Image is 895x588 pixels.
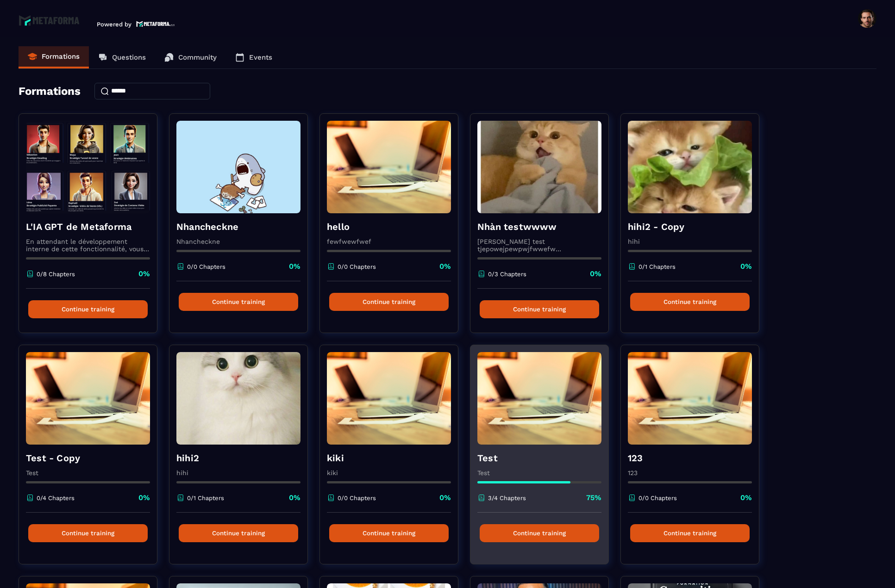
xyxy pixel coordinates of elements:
[26,220,150,233] h4: L'IA GPT de Metaforma
[226,46,282,68] a: Events
[338,495,376,501] p: 0/0 Chapters
[19,345,169,576] a: formation-backgroundTest - CopyTest0/4 Chapters0%Continue training
[138,493,150,503] p: 0%
[178,53,217,62] p: Community
[26,352,150,445] img: formation-background
[329,293,449,311] button: Continue training
[480,524,599,542] button: Continue training
[620,345,771,576] a: formation-background1231230/0 Chapters0%Continue training
[176,220,300,233] h4: Nhancheckne
[338,263,376,270] p: 0/0 Chapters
[179,293,298,311] button: Continue training
[176,452,300,464] h4: hihi2
[638,263,676,270] p: 0/1 Chapters
[329,524,449,542] button: Continue training
[42,52,80,61] p: Formations
[477,238,601,253] p: [PERSON_NAME] test tjepowejpewpwjfwwefw eefffefweưefewfwefewfewfwefwf
[28,524,148,542] button: Continue training
[176,238,300,245] p: Nhancheckne
[327,452,451,464] h4: kiki
[289,493,300,503] p: 0%
[37,271,75,278] p: 0/8 Chapters
[249,53,272,62] p: Events
[176,469,300,477] p: hihi
[187,495,224,501] p: 0/1 Chapters
[26,452,150,464] h4: Test - Copy
[620,113,771,345] a: formation-backgroundhihi2 - Copyhihi0/1 Chapters0%Continue training
[586,493,601,503] p: 75%
[37,495,75,501] p: 0/4 Chapters
[470,113,620,345] a: formation-backgroundNhàn testwwww[PERSON_NAME] test tjepowejpewpwjfwwefw eefffefweưefewfwefewfewf...
[477,352,601,445] img: formation-background
[439,493,451,503] p: 0%
[19,13,90,28] img: logo-branding
[477,452,601,464] h4: Test
[136,20,175,28] img: logo
[327,469,451,477] p: kiki
[327,121,451,213] img: formation-background
[19,46,89,68] a: Formations
[176,352,300,445] img: formation-background
[327,238,451,245] p: fewfwewfwef
[26,469,150,477] p: Test
[138,269,150,279] p: 0%
[327,352,451,445] img: formation-background
[89,46,155,68] a: Questions
[480,300,599,318] button: Continue training
[477,220,601,233] h4: Nhàn testwwww
[628,469,752,477] p: 123
[628,352,752,445] img: formation-background
[740,493,752,503] p: 0%
[155,46,226,68] a: Community
[319,345,470,576] a: formation-backgroundkikikiki0/0 Chapters0%Continue training
[28,300,148,318] button: Continue training
[187,263,225,270] p: 0/0 Chapters
[477,469,601,477] p: Test
[477,121,601,213] img: formation-background
[327,220,451,233] h4: hello
[630,524,750,542] button: Continue training
[169,113,319,345] a: formation-backgroundNhancheckneNhancheckne0/0 Chapters0%Continue training
[169,345,319,576] a: formation-backgroundhihi2hihi0/1 Chapters0%Continue training
[628,121,752,213] img: formation-background
[590,269,601,279] p: 0%
[26,238,150,253] p: En attendant le développement interne de cette fonctionnalité, vous pouvez déjà l’utiliser avec C...
[740,261,752,272] p: 0%
[628,452,752,464] h4: 123
[26,121,150,213] img: formation-background
[630,293,750,311] button: Continue training
[470,345,620,576] a: formation-backgroundTestTest3/4 Chapters75%Continue training
[628,220,752,233] h4: hihi2 - Copy
[97,21,131,28] p: Powered by
[319,113,470,345] a: formation-backgroundhellofewfwewfwef0/0 Chapters0%Continue training
[176,121,300,213] img: formation-background
[628,238,752,245] p: hihi
[638,495,677,501] p: 0/0 Chapters
[488,271,526,278] p: 0/3 Chapters
[179,524,298,542] button: Continue training
[439,261,451,272] p: 0%
[289,261,300,272] p: 0%
[488,495,526,501] p: 3/4 Chapters
[19,85,81,98] h4: Formations
[112,53,146,62] p: Questions
[19,113,169,345] a: formation-backgroundL'IA GPT de MetaformaEn attendant le développement interne de cette fonctionn...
